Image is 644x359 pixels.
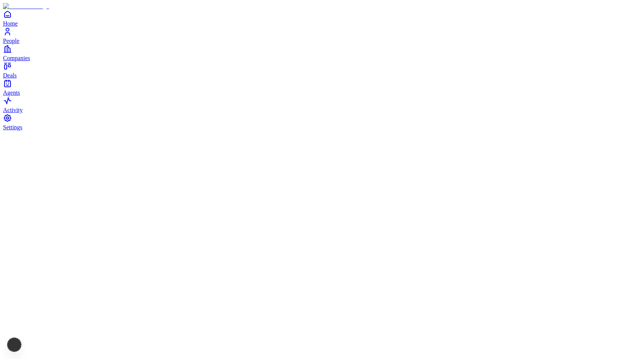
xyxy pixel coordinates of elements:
span: Deals [3,72,17,79]
a: Agents [3,79,641,96]
a: Settings [3,114,641,130]
a: People [3,27,641,44]
span: Agents [3,89,20,96]
span: People [3,38,20,44]
span: Settings [3,124,23,130]
span: Activity [3,107,23,113]
a: Companies [3,44,641,61]
span: Companies [3,55,30,61]
a: Activity [3,96,641,113]
a: Deals [3,62,641,79]
a: Home [3,10,641,27]
span: Home [3,20,18,27]
img: Item Brain Logo [3,3,49,10]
